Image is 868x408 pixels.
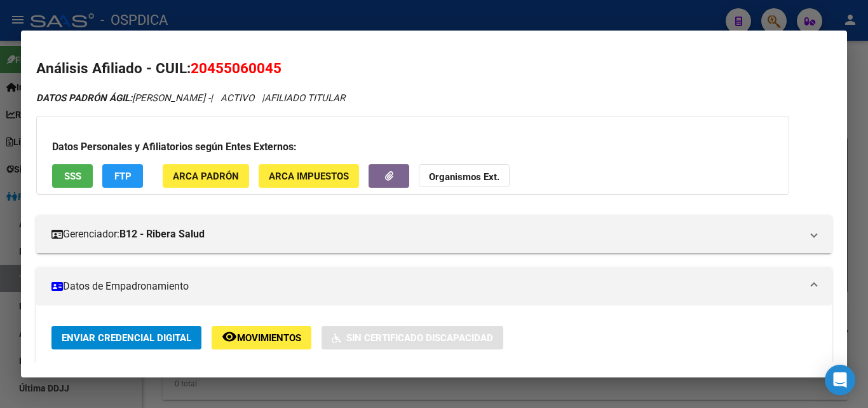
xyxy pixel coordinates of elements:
span: 20455060045 [191,60,281,76]
button: FTP [102,164,143,188]
span: SSS [64,171,81,182]
button: Movimientos [212,326,311,349]
span: Sin Certificado Discapacidad [346,332,493,344]
div: Open Intercom Messenger [825,365,855,395]
span: [PERSON_NAME] - [36,92,210,104]
button: Sin Certificado Discapacidad [322,326,503,349]
button: Organismos Ext. [419,164,510,188]
mat-expansion-panel-header: Gerenciador:B12 - Ribera Salud [36,215,832,253]
strong: DATOS PADRÓN ÁGIL: [36,92,132,104]
span: AFILIADO TITULAR [264,92,345,104]
button: ARCA Impuestos [259,164,359,188]
button: SSS [52,164,93,188]
mat-panel-title: Datos de Empadronamiento [51,279,801,294]
button: ARCA Padrón [163,164,249,188]
span: ARCA Padrón [173,171,239,182]
span: Enviar Credencial Digital [62,332,191,344]
i: | ACTIVO | [36,92,345,104]
strong: Organismos Ext. [429,171,499,183]
mat-icon: remove_red_eye [222,329,237,344]
mat-expansion-panel-header: Datos de Empadronamiento [36,267,832,306]
span: ARCA Impuestos [269,171,349,182]
span: Movimientos [237,332,301,344]
button: Enviar Credencial Digital [51,326,201,349]
mat-panel-title: Gerenciador: [51,227,801,242]
h2: Análisis Afiliado - CUIL: [36,58,832,80]
h3: Datos Personales y Afiliatorios según Entes Externos: [52,139,773,155]
span: FTP [114,171,132,182]
strong: B12 - Ribera Salud [119,227,205,242]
